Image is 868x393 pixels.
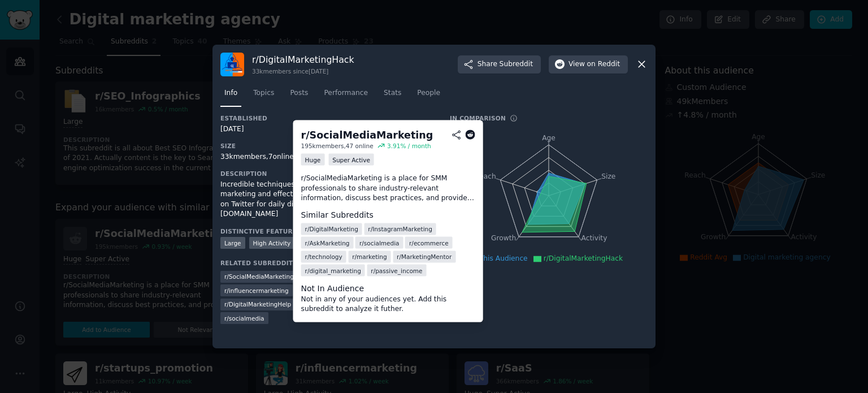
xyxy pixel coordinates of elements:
[491,234,516,242] tspan: Growth
[220,170,434,178] h3: Description
[301,209,475,221] dt: Similar Subreddits
[450,114,506,122] h3: In Comparison
[305,253,342,261] span: r/ technology
[249,237,295,249] div: High Activity
[587,59,620,70] span: on Reddit
[220,114,434,122] h3: Established
[305,225,358,233] span: r/ DigitalMarketing
[384,88,401,98] span: Stats
[224,300,291,308] span: r/ DigitalMarketingHelp
[380,84,405,107] a: Stats
[359,239,400,247] span: r/ socialmedia
[220,84,241,107] a: Info
[305,266,361,274] span: r/ digital_marketing
[301,294,475,314] dd: Not in any of your audiences yet. Add this subreddit to analyze it futher.
[324,88,368,98] span: Performance
[475,172,496,180] tspan: Reach
[224,88,237,98] span: Info
[224,273,294,280] span: r/ SocialMediaMarketing
[252,67,354,75] div: 33k members since [DATE]
[458,55,541,74] button: ShareSubreddit
[301,142,374,150] div: 195k members, 47 online
[220,53,244,76] img: DigitalMarketingHack
[368,225,432,233] span: r/ InstagramMarketing
[220,227,301,235] h3: Distinctive Features
[290,88,308,98] span: Posts
[220,124,434,135] div: [DATE]
[479,254,528,262] span: This Audience
[286,84,312,107] a: Posts
[581,234,607,242] tspan: Activity
[220,142,434,150] h3: Size
[220,237,245,249] div: Large
[305,239,350,247] span: r/ AskMarketing
[544,254,623,262] span: r/DigitalMarketingHack
[387,142,431,150] div: 3.91 % / month
[252,54,354,66] h3: r/ DigitalMarketingHack
[542,134,555,142] tspan: Age
[568,59,620,70] span: View
[328,154,374,166] div: Super Active
[220,180,434,219] div: Incredible techniques and strategies for enhancing digital marketing and effectively managing soc...
[478,59,533,70] span: Share
[224,287,289,295] span: r/ influencermarketing
[301,282,475,294] dt: Not In Audience
[220,259,297,267] h3: Related Subreddits
[352,253,387,261] span: r/ marketing
[549,55,628,74] button: Viewon Reddit
[371,266,422,274] span: r/ passive_income
[301,128,433,142] div: r/ SocialMediaMarketing
[220,152,434,162] div: 33k members, 7 online now
[301,154,325,166] div: Huge
[409,239,449,247] span: r/ ecommerce
[413,84,444,107] a: People
[397,253,452,261] span: r/ MarketingMentor
[301,174,475,204] p: r/SocialMediaMarketing is a place for SMM professionals to share industry-relevant information, d...
[601,172,615,180] tspan: Size
[249,84,278,107] a: Topics
[500,59,533,70] span: Subreddit
[417,88,440,98] span: People
[224,314,264,322] span: r/ socialmedia
[253,88,274,98] span: Topics
[320,84,372,107] a: Performance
